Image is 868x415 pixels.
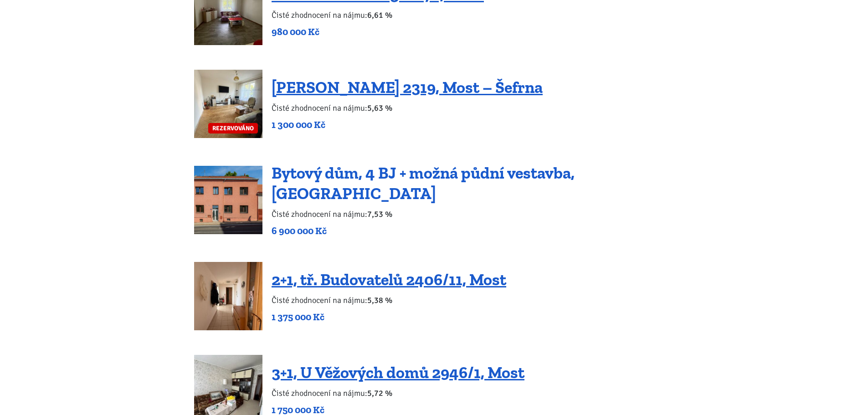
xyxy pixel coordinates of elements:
p: 6 900 000 Kč [272,225,674,237]
p: 980 000 Kč [272,26,484,38]
p: Čisté zhodnocení na nájmu: [272,208,674,220]
p: Čisté zhodnocení na nájmu: [272,387,524,400]
a: 3+1, U Věžových domů 2946/1, Most [272,363,524,382]
b: 6,61 % [367,10,392,20]
b: 7,53 % [367,209,392,219]
a: 2+1, tř. Budovatelů 2406/11, Most [272,270,506,289]
b: 5,38 % [367,295,392,305]
b: 5,63 % [367,103,392,113]
b: 5,72 % [367,388,392,398]
p: 1 300 000 Kč [272,118,543,131]
p: Čisté zhodnocení na nájmu: [272,102,543,114]
a: Bytový dům, 4 BJ + možná půdní vestavba, [GEOGRAPHIC_DATA] [272,163,575,203]
span: REZERVOVÁNO [208,123,258,133]
p: Čisté zhodnocení na nájmu: [272,294,506,307]
a: [PERSON_NAME] 2319, Most – Šefrna [272,77,543,97]
a: REZERVOVÁNO [194,70,262,138]
p: Čisté zhodnocení na nájmu: [272,9,484,21]
p: 1 375 000 Kč [272,311,506,323]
